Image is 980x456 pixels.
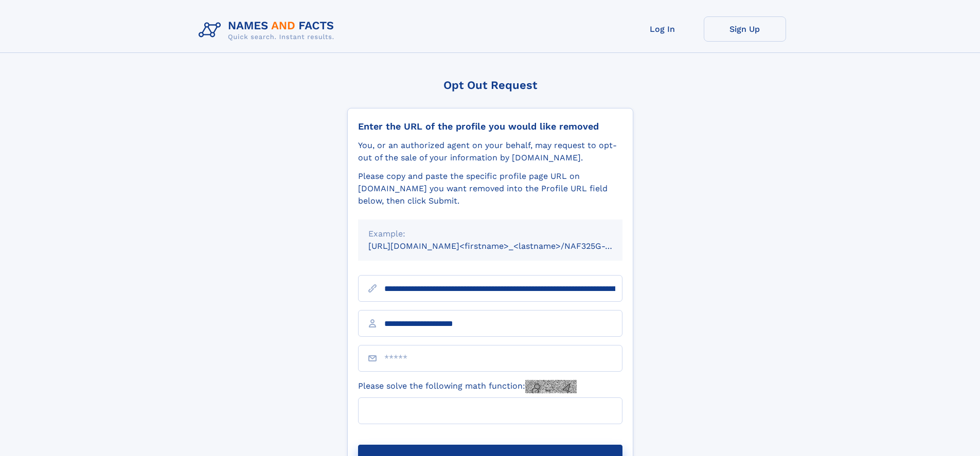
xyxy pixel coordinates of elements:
[621,16,704,42] a: Log In
[704,16,786,42] a: Sign Up
[347,79,633,92] div: Opt Out Request
[194,16,343,44] img: Logo Names and Facts
[358,139,622,164] div: You, or an authorized agent on your behalf, may request to opt-out of the sale of your informatio...
[358,170,622,207] div: Please copy and paste the specific profile page URL on [DOMAIN_NAME] you want removed into the Pr...
[368,228,612,240] div: Example:
[358,380,577,393] label: Please solve the following math function:
[368,241,642,251] small: [URL][DOMAIN_NAME]<firstname>_<lastname>/NAF325G-xxxxxxxx
[358,121,622,132] div: Enter the URL of the profile you would like removed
